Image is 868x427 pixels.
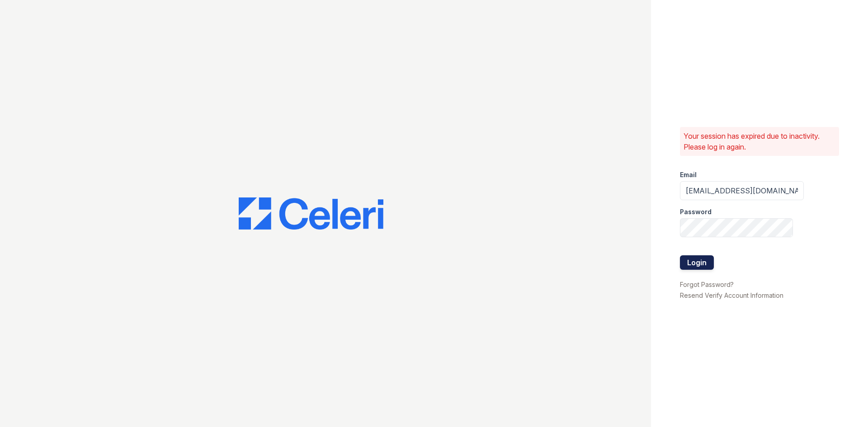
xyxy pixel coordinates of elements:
[239,197,383,230] img: CE_Logo_Blue-a8612792a0a2168367f1c8372b55b34899dd931a85d93a1a3d3e32e68fde9ad4.png
[680,291,783,299] a: Resend Verify Account Information
[684,131,835,152] p: Your session has expired due to inactivity. Please log in again.
[680,207,712,216] label: Password
[680,255,714,270] button: Login
[680,281,734,288] a: Forgot Password?
[680,170,697,179] label: Email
